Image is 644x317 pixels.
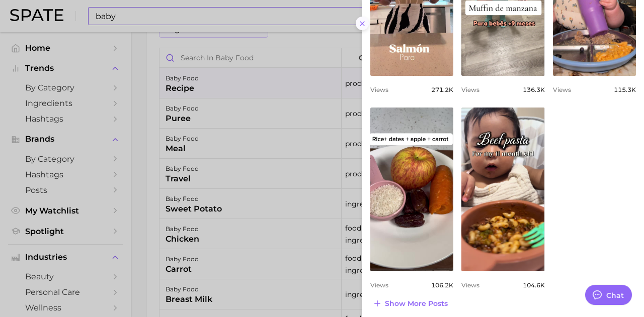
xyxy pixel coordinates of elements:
[523,281,545,289] span: 104.6k
[523,86,545,93] span: 136.3k
[461,281,479,289] span: Views
[370,281,388,289] span: Views
[614,86,636,93] span: 115.3k
[431,281,453,289] span: 106.2k
[553,86,571,93] span: Views
[370,296,450,310] button: Show more posts
[461,86,479,93] span: Views
[385,299,448,308] span: Show more posts
[370,86,388,93] span: Views
[431,86,453,93] span: 271.2k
